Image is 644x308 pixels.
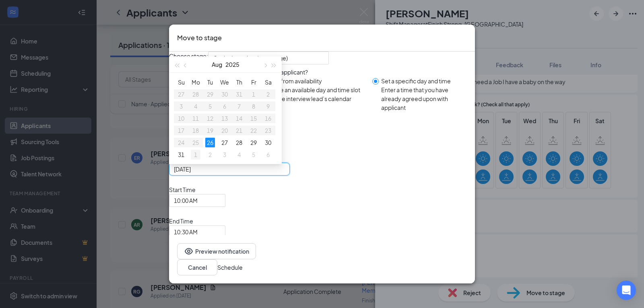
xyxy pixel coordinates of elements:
[177,33,222,43] h3: Move to stage
[261,149,275,161] td: 2025-09-06
[234,138,244,147] div: 28
[262,85,366,103] div: Choose an available day and time slot from the interview lead’s calendar
[220,138,229,147] div: 27
[169,122,475,131] div: Select a Date & Time
[169,133,475,142] span: Select Calendar
[263,150,273,159] div: 6
[203,136,217,149] td: 2025-08-26
[169,68,475,76] div: How do you want to schedule time with the applicant?
[246,76,261,88] th: Fr
[174,226,198,238] span: 10:30 AM
[217,76,232,88] th: We
[191,150,200,159] div: 1
[261,76,275,88] th: Sa
[203,76,217,88] th: Tu
[176,150,186,159] div: 31
[203,149,217,161] td: 2025-09-02
[169,52,208,64] span: Choose stage:
[217,136,232,149] td: 2025-08-27
[249,150,258,159] div: 5
[232,76,246,88] th: Th
[249,138,258,147] div: 29
[174,149,188,161] td: 2025-08-31
[169,217,225,225] span: End Time
[217,263,243,272] button: Schedule
[263,138,273,147] div: 30
[177,259,217,275] button: Cancel
[225,56,239,72] button: 2025
[177,243,256,259] button: EyePreview notification
[188,76,203,88] th: Mo
[617,281,636,300] div: Open Intercom Messenger
[234,150,244,159] div: 4
[174,194,198,207] span: 10:00 AM
[232,136,246,149] td: 2025-08-28
[169,154,475,163] span: Date
[184,246,194,256] svg: Eye
[217,149,232,161] td: 2025-09-03
[213,52,288,64] span: Onsite Interview (next stage)
[169,185,225,194] span: Start Time
[381,76,469,85] div: Set a specific day and time
[262,76,366,85] div: Select from availability
[232,149,246,161] td: 2025-09-04
[174,76,188,88] th: Su
[381,85,469,112] div: Enter a time that you have already agreed upon with applicant
[174,165,283,174] input: Aug 26, 2025
[246,136,261,149] td: 2025-08-29
[220,150,229,159] div: 3
[246,149,261,161] td: 2025-09-05
[212,56,222,72] button: Aug
[261,136,275,149] td: 2025-08-30
[205,150,215,159] div: 2
[188,149,203,161] td: 2025-09-01
[205,138,215,147] div: 26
